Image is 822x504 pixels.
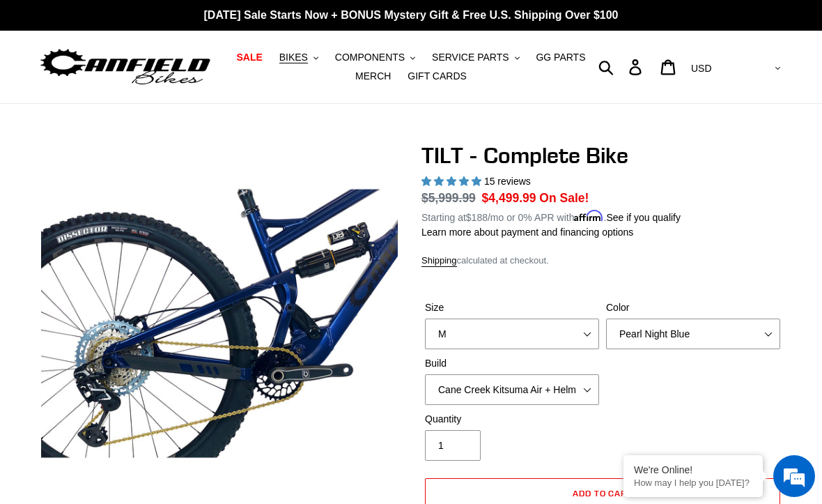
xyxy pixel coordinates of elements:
img: d_696896380_company_1647369064580_696896380 [45,70,79,105]
span: 15 reviews [484,176,531,187]
span: GIFT CARDS [408,70,467,82]
a: SALE [229,48,269,67]
span: On Sale! [539,189,589,207]
span: MERCH [355,70,391,82]
label: Size [425,300,599,315]
button: SERVICE PARTS [425,48,526,67]
a: Learn more about payment and financing options [421,227,633,238]
label: Color [606,300,780,315]
span: SERVICE PARTS [432,52,509,63]
img: Canfield Bikes [38,45,212,89]
a: Shipping [421,255,457,267]
span: $188 [466,212,488,223]
a: GIFT CARDS [401,67,474,86]
h1: TILT - Complete Bike [421,142,784,169]
div: Chat with us now [93,78,255,96]
p: Starting at /mo or 0% APR with . [421,207,681,225]
span: SALE [236,52,262,63]
div: calculated at checkout. [421,254,784,268]
a: GG PARTS [529,48,592,67]
span: Affirm [574,210,603,222]
s: $5,999.99 [421,191,476,205]
div: Minimize live chat window [228,7,262,40]
p: How may I help you today? [634,478,752,488]
div: Navigation go back [15,77,36,98]
label: Quantity [425,412,599,427]
button: BIKES [272,48,325,67]
textarea: Type your message and hit 'Enter' [7,347,265,396]
span: We're online! [81,159,192,300]
span: $4,499.99 [482,191,536,205]
button: COMPONENTS [328,48,422,67]
a: See if you qualify - Learn more about Affirm Financing (opens in modal) [606,212,681,223]
a: MERCH [348,67,398,86]
span: BIKES [279,52,308,63]
div: We're Online! [634,464,752,475]
span: Add to cart [573,488,633,498]
span: GG PARTS [536,52,585,63]
label: Build [425,356,599,371]
span: 5.00 stars [421,176,484,187]
span: COMPONENTS [335,52,405,63]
